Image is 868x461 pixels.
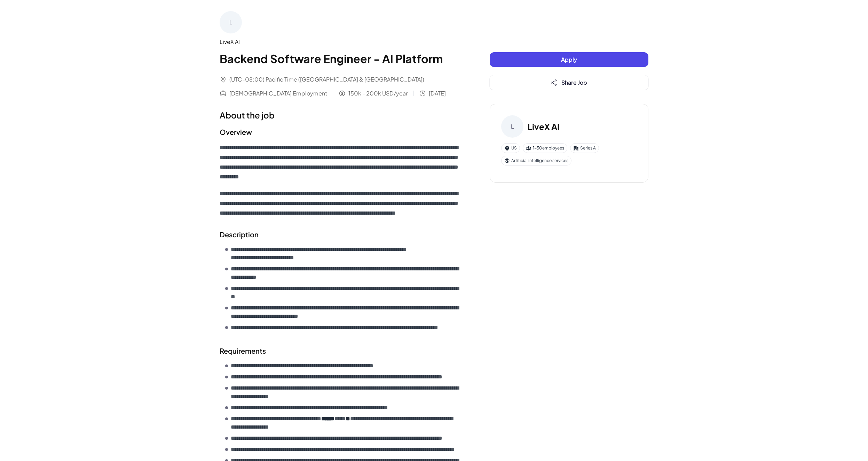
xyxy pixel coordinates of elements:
h1: About the job [220,109,462,121]
span: Apply [561,56,577,63]
span: Share Job [561,79,587,86]
div: 1-50 employees [523,143,567,153]
span: [DEMOGRAPHIC_DATA] Employment [229,89,327,98]
h1: Backend Software Engineer - AI Platform [220,50,462,67]
h2: Description [220,229,462,240]
div: US [501,143,520,153]
div: LiveX AI [220,38,462,46]
button: Share Job [490,75,648,90]
div: L [501,115,523,138]
span: 150k - 200k USD/year [348,89,408,98]
div: Series A [570,143,599,153]
span: (UTC-08:00) Pacific Time ([GEOGRAPHIC_DATA] & [GEOGRAPHIC_DATA]) [229,75,424,84]
div: Artificial intelligence services [501,156,571,166]
h2: Overview [220,127,462,137]
h2: Requirements [220,346,462,356]
span: [DATE] [429,89,446,98]
button: Apply [490,52,648,67]
div: L [220,11,242,33]
h3: LiveX AI [528,120,560,133]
